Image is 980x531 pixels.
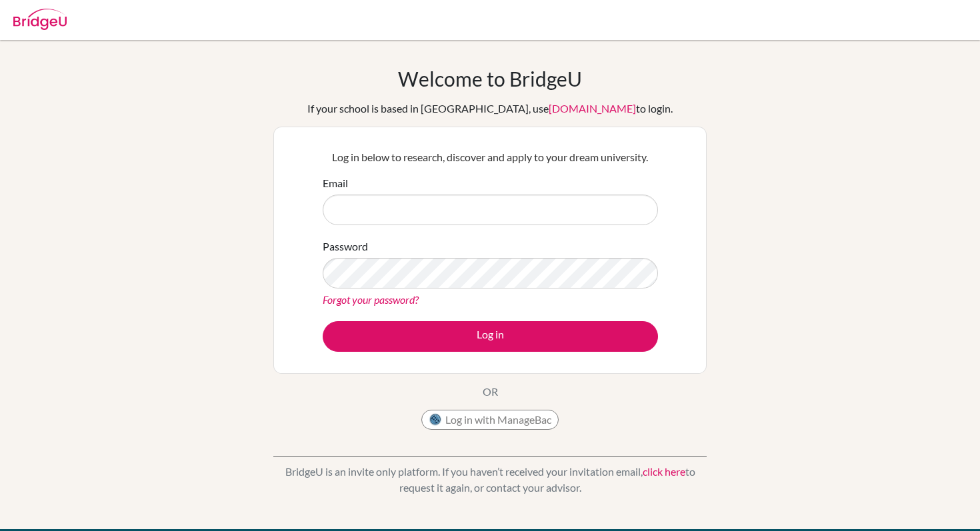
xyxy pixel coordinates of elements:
img: Bridge-U [13,9,67,30]
p: Log in below to research, discover and apply to your dream university. [323,149,658,165]
label: Email [323,175,348,191]
p: OR [483,384,498,400]
h1: Welcome to BridgeU [398,67,582,91]
a: click here [643,465,685,478]
button: Log in with ManageBac [421,410,559,430]
div: If your school is based in [GEOGRAPHIC_DATA], use to login. [307,101,673,117]
a: [DOMAIN_NAME] [549,102,636,115]
p: BridgeU is an invite only platform. If you haven’t received your invitation email, to request it ... [273,464,707,496]
button: Log in [323,321,658,352]
label: Password [323,239,368,255]
a: Forgot your password? [323,293,419,306]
